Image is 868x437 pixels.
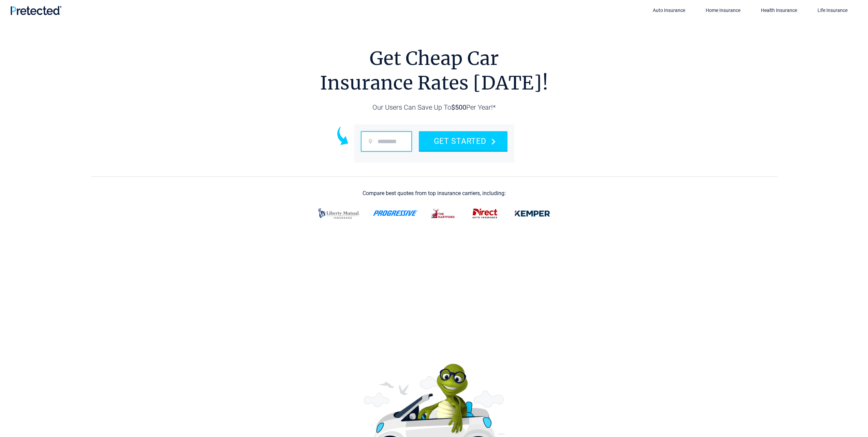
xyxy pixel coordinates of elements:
img: thehartford [427,205,460,222]
div: Compare best quotes from top insurance carriers, including: [363,190,506,196]
img: kemper [510,205,555,222]
input: zip code [361,131,412,152]
button: GET STARTED [419,131,507,151]
strong: $500 [451,103,466,111]
img: progressive [373,210,418,216]
img: progressive [313,203,365,224]
h2: Our Users Can Save Up To Per Year!* [320,95,548,124]
img: Pretected Logo [10,6,61,15]
img: direct [468,205,502,222]
h1: Get Cheap Car Insurance Rates [DATE]! [320,46,548,95]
